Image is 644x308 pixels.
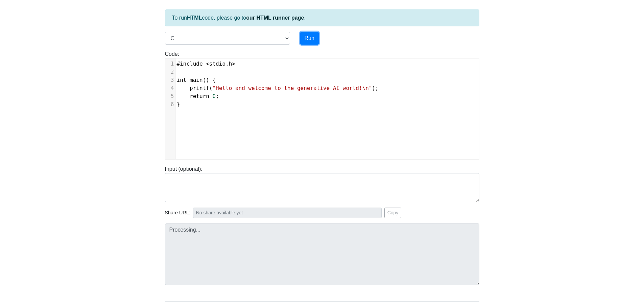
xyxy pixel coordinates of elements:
span: stdio [209,61,225,67]
button: Copy [384,208,402,218]
div: Input (optional): [160,165,484,202]
div: 4 [165,84,175,92]
a: our HTML runner page [246,15,304,21]
span: > [232,61,235,67]
span: int [177,77,187,83]
input: No share available yet [193,208,382,218]
div: 5 [165,92,175,100]
span: 0 [212,93,216,99]
span: main [190,77,203,83]
span: < [206,61,209,67]
div: 6 [165,100,175,109]
button: Run [300,32,319,45]
div: 1 [165,60,175,68]
div: 3 [165,76,175,84]
span: return [190,93,209,99]
span: Share URL: [165,209,190,217]
span: printf [190,85,209,91]
span: ; [177,93,219,99]
span: ( ); [177,85,379,91]
div: Code: [160,50,484,160]
div: 2 [165,68,175,76]
strong: HTML [187,15,202,21]
span: "Hello and welcome to the generative AI world!\n" [212,85,372,91]
span: h [229,61,232,67]
span: #include [177,61,203,67]
div: To run code, please go to . [165,9,479,26]
span: } [177,101,180,108]
span: () { [177,77,216,83]
span: . [177,61,236,67]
